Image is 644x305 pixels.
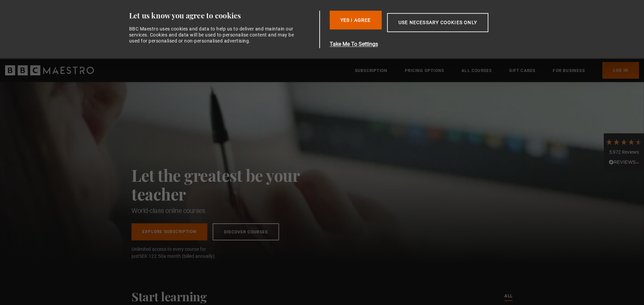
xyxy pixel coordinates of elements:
h1: World-class online courses [131,206,329,215]
div: Read All Reviews [605,159,642,167]
a: Subscription [355,67,387,74]
img: REVIEWS.io [609,160,639,164]
button: Yes I Agree [330,11,382,29]
div: 4.7 Stars [605,138,642,146]
button: Take Me To Settings [330,40,520,48]
div: 5,972 ReviewsRead All Reviews [604,133,644,172]
div: 5,972 Reviews [605,149,642,156]
div: Let us know you agree to cookies [129,11,317,20]
span: Unlimited access to every course for just a month (billed annually) [131,246,222,260]
h2: Let the greatest be your teacher [131,166,329,203]
a: Gift Cards [509,67,535,74]
span: SEK 122.50 [139,253,163,259]
button: Use necessary cookies only [387,13,488,32]
svg: BBC Maestro [5,65,94,75]
nav: Primary [355,62,639,79]
a: Discover Courses [213,223,279,240]
a: For business [553,67,585,74]
a: Explore Subscription [131,223,207,240]
div: BBC Maestro uses cookies and data to help us to deliver and maintain our services. Cookies and da... [129,26,298,44]
a: Log In [602,62,639,79]
a: Pricing Options [405,67,444,74]
a: All Courses [462,67,492,74]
